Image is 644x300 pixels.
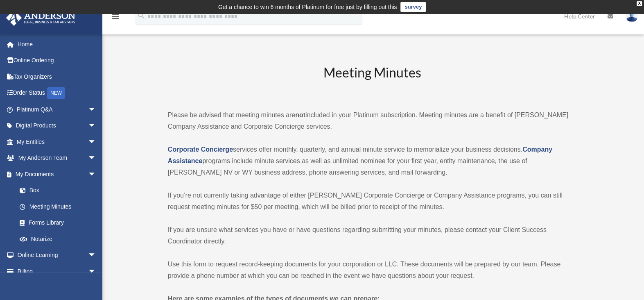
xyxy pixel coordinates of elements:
a: Platinum Q&Aarrow_drop_down [6,101,108,118]
span: arrow_drop_down [88,134,104,150]
a: My Entitiesarrow_drop_down [6,134,108,150]
span: arrow_drop_down [88,101,104,118]
a: menu [111,14,120,21]
strong: not [295,111,305,118]
a: Online Learningarrow_drop_down [6,247,108,264]
p: services offer monthly, quarterly, and annual minute service to memorialize your business decisio... [168,144,576,178]
a: Box [11,182,108,199]
span: arrow_drop_down [88,118,104,134]
a: Company Assistance [168,146,552,164]
p: If you’re not currently taking advantage of either [PERSON_NAME] Corporate Concierge or Company A... [168,190,576,213]
a: My Documentsarrow_drop_down [6,166,108,182]
img: Anderson Advisors Platinum Portal [4,10,78,26]
span: arrow_drop_down [88,263,104,280]
div: NEW [47,87,65,99]
a: My Anderson Teamarrow_drop_down [6,150,108,166]
i: search [137,11,146,20]
p: Use this form to request record-keeping documents for your corporation or LLC. These documents wi... [168,259,576,282]
img: User Pic [626,10,638,22]
a: Tax Organizers [6,68,108,85]
a: Home [6,36,108,52]
span: arrow_drop_down [88,150,104,167]
p: If you are unsure what services you have or have questions regarding submitting your minutes, ple... [168,224,576,247]
a: Meeting Minutes [11,198,104,215]
h2: Meeting Minutes [168,64,576,98]
a: Billingarrow_drop_down [6,263,108,280]
div: Get a chance to win 6 months of Platinum for free just by filling out this [218,2,397,12]
a: Forms Library [11,215,108,231]
a: Notarize [11,231,108,247]
i: menu [111,11,120,21]
a: Online Ordering [6,52,108,69]
a: Corporate Concierge [168,146,233,153]
a: survey [400,2,426,12]
div: close [637,1,642,6]
span: arrow_drop_down [88,166,104,183]
p: Please be advised that meeting minutes are included in your Platinum subscription. Meeting minute... [168,109,576,132]
span: arrow_drop_down [88,247,104,264]
a: Order StatusNEW [6,85,108,102]
a: Digital Productsarrow_drop_down [6,118,108,134]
